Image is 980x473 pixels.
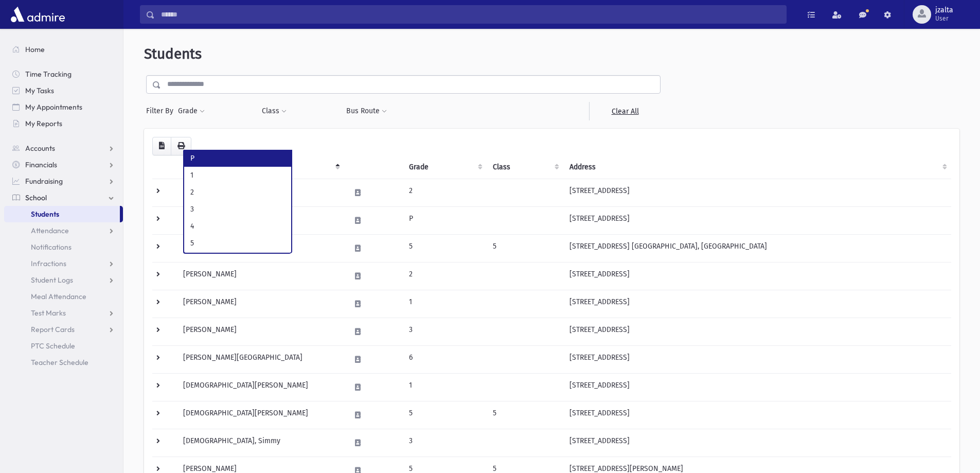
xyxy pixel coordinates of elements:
span: Accounts [25,144,55,153]
td: P [403,206,487,234]
td: [STREET_ADDRESS] [563,345,951,373]
span: Fundraising [25,177,63,186]
input: Search [155,5,786,24]
td: [STREET_ADDRESS] [563,429,951,457]
a: Accounts [4,140,123,156]
td: [DEMOGRAPHIC_DATA][PERSON_NAME] [177,373,344,401]
span: Students [31,209,59,219]
span: Attendance [31,226,69,235]
a: My Reports [4,115,123,132]
td: [STREET_ADDRESS] [563,179,951,206]
a: Time Tracking [4,66,123,82]
th: Class: activate to sort column ascending [487,155,564,179]
a: School [4,189,123,206]
a: Fundraising [4,173,123,189]
td: [STREET_ADDRESS] [563,290,951,318]
td: 1 [403,373,487,401]
td: [STREET_ADDRESS] [563,206,951,234]
td: [PERSON_NAME][GEOGRAPHIC_DATA] [177,345,344,373]
span: Infractions [31,259,66,268]
td: 5 [487,401,564,429]
td: 2 [403,179,487,206]
td: 2 [403,262,487,290]
a: Clear All [589,102,661,120]
td: [PERSON_NAME] [177,234,344,262]
a: My Tasks [4,82,123,99]
a: My Appointments [4,99,123,115]
td: [PERSON_NAME] [177,179,344,206]
li: P [184,150,291,167]
td: 5 [403,401,487,429]
span: Financials [25,160,57,169]
td: 6 [403,345,487,373]
th: Grade: activate to sort column ascending [403,155,487,179]
td: 3 [403,429,487,457]
span: My Appointments [25,102,82,112]
img: AdmirePro [8,4,67,25]
td: [DEMOGRAPHIC_DATA], Simmy [177,429,344,457]
a: PTC Schedule [4,338,123,354]
span: Student Logs [31,275,73,285]
a: Student Logs [4,272,123,288]
a: Infractions [4,255,123,272]
span: Students [144,45,202,62]
li: 2 [184,184,291,201]
span: Report Cards [31,325,75,334]
span: Time Tracking [25,69,72,79]
li: 6 [184,252,291,269]
a: Students [4,206,120,222]
td: [PERSON_NAME] [177,206,344,234]
a: Home [4,41,123,58]
td: 3 [403,318,487,345]
span: Teacher Schedule [31,358,88,367]
li: 5 [184,235,291,252]
span: My Tasks [25,86,54,95]
a: Meal Attendance [4,288,123,305]
span: PTC Schedule [31,341,75,351]
span: User [935,14,953,23]
td: [PERSON_NAME] [177,262,344,290]
button: CSV [152,137,171,155]
span: Notifications [31,242,72,252]
a: Teacher Schedule [4,354,123,371]
span: Home [25,45,45,54]
th: Address: activate to sort column ascending [563,155,951,179]
span: Filter By [146,106,177,116]
a: Financials [4,156,123,173]
th: Student: activate to sort column descending [177,155,344,179]
li: 4 [184,218,291,235]
span: Meal Attendance [31,292,86,301]
td: [STREET_ADDRESS] [GEOGRAPHIC_DATA], [GEOGRAPHIC_DATA] [563,234,951,262]
a: Notifications [4,239,123,255]
td: [STREET_ADDRESS] [563,318,951,345]
span: Test Marks [31,308,66,318]
td: [STREET_ADDRESS] [563,401,951,429]
td: 5 [487,234,564,262]
a: Test Marks [4,305,123,321]
span: jzalta [935,6,953,14]
a: Attendance [4,222,123,239]
button: Print [171,137,191,155]
td: 5 [403,234,487,262]
td: [STREET_ADDRESS] [563,262,951,290]
td: [PERSON_NAME] [177,318,344,345]
li: 3 [184,201,291,218]
td: [PERSON_NAME] [177,290,344,318]
td: 1 [403,290,487,318]
td: [STREET_ADDRESS] [563,373,951,401]
span: School [25,193,47,202]
li: 1 [184,167,291,184]
button: Class [261,102,287,120]
td: [DEMOGRAPHIC_DATA][PERSON_NAME] [177,401,344,429]
span: My Reports [25,119,62,128]
a: Report Cards [4,321,123,338]
button: Bus Route [346,102,387,120]
button: Grade [177,102,205,120]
